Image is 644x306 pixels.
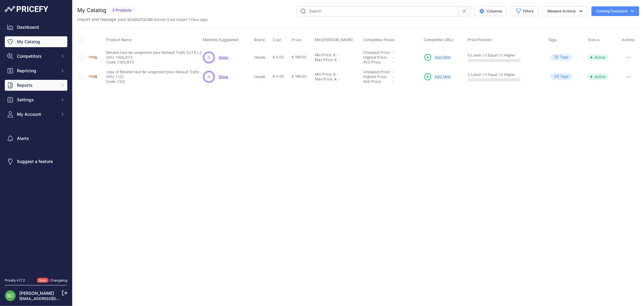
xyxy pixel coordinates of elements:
[106,37,131,42] span: Product Name
[554,54,559,60] span: 35
[468,37,492,42] span: Price Position
[315,57,333,62] div: Max Price:
[363,50,390,55] a: Cheapest Price:
[468,53,542,58] p: 0 Lower / 0 Equal / 0 Higher
[292,37,303,42] button: Price
[424,37,453,42] span: Competitor URLs
[5,22,67,271] nav: Sidebar
[548,37,557,42] span: Tags
[37,278,49,283] span: New
[588,54,608,60] span: Active
[392,74,394,79] span: -
[17,97,56,103] span: Settings
[392,50,394,55] span: -
[106,60,201,65] p: Code: 1.100_RT3
[567,74,569,80] span: s
[5,94,67,105] button: Settings
[474,6,507,16] button: Columns
[19,296,82,301] a: [EMAIL_ADDRESS][DOMAIN_NAME]
[424,53,451,62] a: Add New
[109,7,135,14] span: 2 Products
[292,74,306,79] span: € 199.00
[392,55,394,60] span: -
[566,54,569,60] span: s
[254,55,270,60] p: Heode
[273,74,284,79] span: € 0.00
[297,6,458,16] input: Search
[335,77,337,82] div: €
[292,55,306,59] span: € 199.00
[392,60,394,64] span: -
[315,53,332,57] div: Min Price:
[333,53,336,57] div: €
[588,37,601,42] button: Status
[392,70,394,74] span: -
[5,51,67,62] button: Competitors
[5,156,67,167] a: Suggest a feature
[273,55,284,59] span: € 0.00
[511,6,539,16] button: Filters
[5,109,67,120] button: My Account
[145,17,166,22] span: ( )
[591,6,639,16] button: Catalog Functions
[588,74,608,80] span: Active
[337,57,340,62] div: -
[542,6,588,16] button: Massive Actions
[77,6,106,15] h2: My Catalog
[336,53,339,57] div: -
[106,55,201,60] p: SKU: 1.100_RT3
[622,37,635,42] span: Actions
[5,80,67,91] button: Reports
[333,72,336,77] div: €
[337,77,340,82] div: -
[167,17,208,22] span: (Last import 1 Hour ago)
[315,37,353,42] span: Min/[PERSON_NAME]
[363,55,392,60] div: Highest Price:
[588,37,600,42] span: Status
[203,37,238,42] span: Matches Suggested
[5,133,67,144] a: Alerts
[5,22,67,33] a: Dashboard
[292,37,302,42] span: Price
[315,72,332,77] div: Min Price:
[550,73,572,80] span: Tag
[106,50,201,55] p: Meuble haut de rangement pour Renault Trafic 3 L1 & L2
[5,65,67,76] button: Repricing
[5,278,25,283] div: Pricefy v1.7.2
[363,60,392,65] div: AVG Price:
[219,74,228,79] a: Show
[106,79,203,84] p: Code: 1.122
[273,37,281,42] span: Cost
[336,72,339,77] div: -
[106,70,203,74] p: copy of Meuble haut de rangement pour Renault Trafic 3 L1 & L2
[363,70,390,74] a: Cheapest Price:
[19,291,54,296] a: [PERSON_NAME]
[208,55,210,60] span: 0
[77,16,208,22] p: Import and manage your products
[106,74,203,79] p: SKU: 1.122
[17,111,56,117] span: My Account
[146,17,165,22] a: 398 Active
[434,74,451,80] span: Add New
[363,37,395,42] span: Competitor Prices
[363,74,392,79] div: Highest Price:
[554,74,559,80] span: 26
[208,74,210,80] span: 0
[315,77,333,82] div: Max Price:
[273,37,282,42] button: Cost
[254,74,270,79] p: Heode
[5,6,48,12] img: Pricefy Logo
[392,79,394,84] span: -
[424,73,451,81] a: Add New
[17,53,56,59] span: Competitors
[5,36,67,47] a: My Catalog
[17,68,56,74] span: Repricing
[468,72,542,77] p: 0 Lower / 0 Equal / 0 Higher
[219,55,228,60] a: Show
[17,82,56,88] span: Reports
[434,54,451,60] span: Add New
[254,37,265,42] span: Brand
[363,79,392,84] div: AVG Price:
